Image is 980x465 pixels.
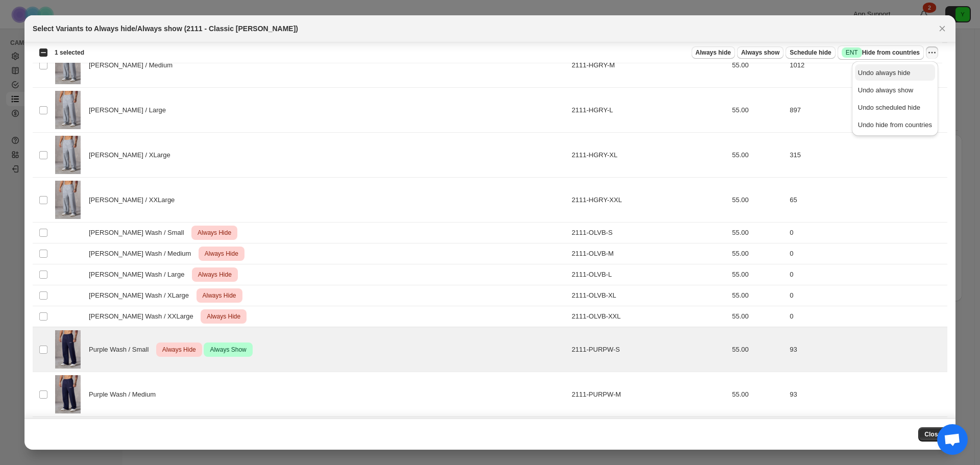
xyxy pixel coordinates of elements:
span: [PERSON_NAME] Wash / Medium [89,249,197,259]
td: 2111-HGRY-M [569,43,729,88]
td: 0 [787,306,947,327]
td: 55.00 [729,88,787,133]
span: [PERSON_NAME] Wash / XLarge [89,290,194,301]
td: 55.00 [729,285,787,306]
button: Always hide [692,46,735,59]
td: 0 [787,285,947,306]
span: Always Hide [195,227,233,239]
span: Undo hide from countries [858,121,932,129]
td: 2111-OLVB-XL [569,285,729,306]
td: 55.00 [729,372,787,417]
td: 0 [787,243,947,264]
td: 93 [787,372,947,417]
span: [PERSON_NAME] Wash / Large [89,270,190,280]
span: Always Hide [201,289,238,302]
span: Undo always show [858,86,913,94]
td: 55.00 [729,264,787,285]
button: Undo scheduled hide [855,99,935,115]
span: Always Show [208,344,248,356]
td: 2111-OLVB-L [569,264,729,285]
span: Schedule hide [790,48,831,57]
td: 0 [787,264,947,285]
span: Always show [741,48,779,57]
span: Undo always hide [858,69,911,77]
td: 2111-PURPW-M [569,372,729,417]
span: 1 selected [55,48,84,57]
td: 70 [787,417,947,462]
button: Schedule hide [786,46,835,59]
td: 2111-HGRY-XL [569,133,729,178]
span: Purple Wash / Medium [89,389,161,400]
img: 2111_heather-grey_002_11_26_rudy_ecomm_8decc78f-f062-406e-9971-fe1a50571d18.jpg [55,46,81,84]
button: Undo always hide [855,64,935,81]
button: Always show [737,46,783,59]
span: [PERSON_NAME] / XXLarge [89,195,180,205]
button: Close [918,427,947,442]
img: 2111_heather-grey_002_11_26_rudy_ecomm_8decc78f-f062-406e-9971-fe1a50571d18.jpg [55,91,81,129]
span: Always Hide [196,268,234,281]
span: Hide from countries [842,47,920,58]
img: 2111_purple-wash_0012_11_26_rudy_ecomm_f3f71903-aad1-4d1a-9610-285b8706865f.jpg [55,375,81,413]
td: 93 [787,327,947,372]
td: 2111-OLVB-S [569,223,729,243]
td: 55.00 [729,417,787,462]
div: Open chat [937,424,968,455]
span: [PERSON_NAME] Wash / XXLarge [89,311,199,322]
button: Close [935,21,949,36]
td: 2111-OLVB-XXL [569,306,729,327]
span: [PERSON_NAME] Wash / Small [89,228,189,238]
td: 55.00 [729,223,787,243]
td: 55.00 [729,327,787,372]
button: More actions [926,46,938,59]
img: 2111_heather-grey_002_11_26_rudy_ecomm_8decc78f-f062-406e-9971-fe1a50571d18.jpg [55,136,81,174]
img: 2111_purple-wash_0012_11_26_rudy_ecomm_f3f71903-aad1-4d1a-9610-285b8706865f.jpg [55,330,81,369]
span: Close [924,430,941,438]
img: 2111_heather-grey_002_11_26_rudy_ecomm_8decc78f-f062-406e-9971-fe1a50571d18.jpg [55,181,81,219]
td: 315 [787,133,947,178]
span: Always hide [696,48,731,57]
td: 2111-PURPW-S [569,327,729,372]
span: Undo scheduled hide [858,104,920,111]
td: 55.00 [729,306,787,327]
span: Always Hide [203,248,240,260]
td: 55.00 [729,243,787,264]
td: 55.00 [729,133,787,178]
button: SuccessENTHide from countries [838,45,924,60]
td: 65 [787,178,947,223]
span: Purple Wash / Small [89,345,154,355]
button: Undo hide from countries [855,116,935,133]
span: [PERSON_NAME] / XLarge [89,150,176,160]
td: 1012 [787,43,947,88]
span: [PERSON_NAME] / Medium [89,60,178,70]
span: [PERSON_NAME] / Large [89,105,171,115]
td: 55.00 [729,178,787,223]
span: Always Hide [160,344,198,356]
td: 0 [787,223,947,243]
td: 2111-OLVB-M [569,243,729,264]
td: 55.00 [729,43,787,88]
td: 2111-PURPW-L [569,417,729,462]
td: 2111-HGRY-XXL [569,178,729,223]
button: Undo always show [855,82,935,98]
td: 897 [787,88,947,133]
h2: Select Variants to Always hide/Always show (2111 - Classic [PERSON_NAME]) [33,23,298,34]
td: 2111-HGRY-L [569,88,729,133]
span: Always Hide [205,310,242,323]
span: ENT [846,48,858,57]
